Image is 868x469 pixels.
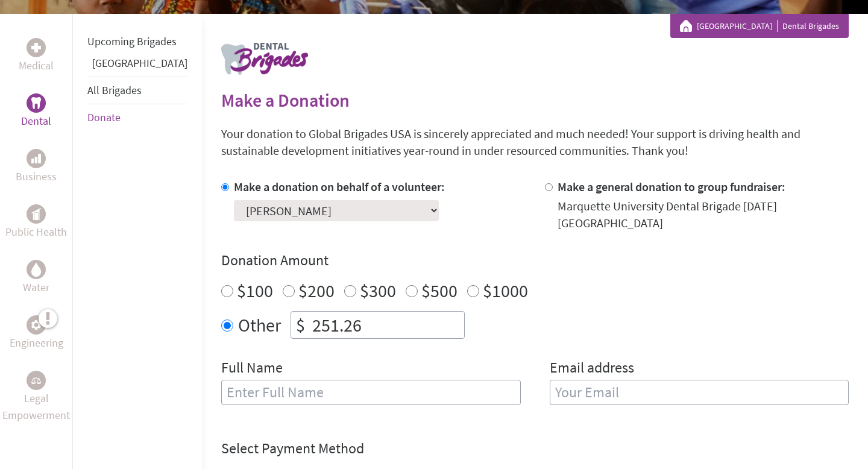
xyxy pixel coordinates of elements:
div: Medical [27,38,46,57]
p: Medical [19,57,54,74]
input: Enter Amount [310,312,464,338]
div: Marquette University Dental Brigade [DATE] [GEOGRAPHIC_DATA] [558,198,849,231]
label: $200 [298,279,335,302]
h4: Select Payment Method [221,439,849,458]
p: Engineering [10,335,63,351]
img: Business [31,154,41,163]
label: Make a donation on behalf of a volunteer: [234,179,445,194]
li: All Brigades [87,77,187,104]
div: Dental [27,93,46,113]
p: Your donation to Global Brigades USA is sincerely appreciated and much needed! Your support is dr... [221,125,849,159]
div: Public Health [27,204,46,224]
div: Engineering [27,315,46,335]
label: Make a general donation to group fundraiser: [558,179,785,194]
a: Upcoming Brigades [87,34,177,48]
img: Medical [31,43,41,52]
label: Email address [550,358,634,380]
img: Dental [31,97,41,109]
input: Your Email [550,380,849,405]
a: BusinessBusiness [16,149,57,185]
div: Legal Empowerment [27,371,46,390]
div: Business [27,149,46,168]
label: Other [238,311,281,339]
h2: Make a Donation [221,89,849,111]
h4: Donation Amount [221,251,849,270]
li: Upcoming Brigades [87,28,187,55]
div: Dental Brigades [680,20,839,32]
p: Water [23,279,49,296]
li: Panama [87,55,187,77]
a: Public HealthPublic Health [5,204,67,241]
li: Donate [87,104,187,131]
a: Legal EmpowermentLegal Empowerment [2,371,70,424]
input: Enter Full Name [221,380,521,405]
img: Water [31,262,41,276]
a: WaterWater [23,260,49,296]
label: $100 [237,279,273,302]
label: Full Name [221,358,283,380]
a: Donate [87,110,121,124]
a: All Brigades [87,83,142,97]
div: Water [27,260,46,279]
a: MedicalMedical [19,38,54,74]
img: Engineering [31,320,41,330]
img: logo-dental.png [221,43,308,75]
div: $ [291,312,310,338]
label: $500 [421,279,458,302]
p: Dental [21,113,51,130]
p: Public Health [5,224,67,241]
p: Legal Empowerment [2,390,70,424]
img: Legal Empowerment [31,377,41,384]
a: EngineeringEngineering [10,315,63,351]
p: Business [16,168,57,185]
a: [GEOGRAPHIC_DATA] [697,20,778,32]
label: $1000 [483,279,528,302]
label: $300 [360,279,396,302]
a: DentalDental [21,93,51,130]
img: Public Health [31,208,41,220]
a: [GEOGRAPHIC_DATA] [92,56,187,70]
